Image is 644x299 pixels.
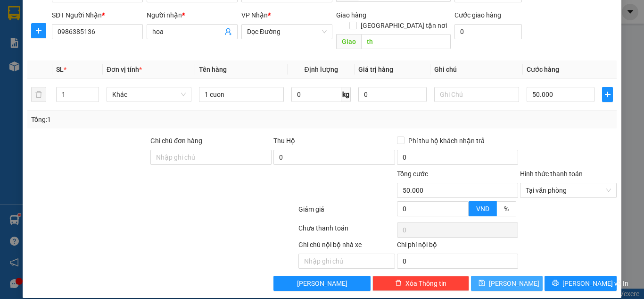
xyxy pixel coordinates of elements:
span: Định lượng [304,66,338,73]
span: Dọc Đường [247,25,327,39]
span: [PERSON_NAME] [489,278,539,289]
span: SL [56,66,64,73]
label: Hình thức thanh toán [520,170,583,178]
div: SĐT Người Nhận [52,10,143,20]
input: 0 [358,87,426,102]
button: [PERSON_NAME] [273,276,370,291]
span: Thu Hộ [273,137,295,145]
span: printer [552,280,559,287]
span: Xóa Thông tin [405,278,446,289]
th: Ghi chú [430,60,523,79]
span: [PERSON_NAME] [297,278,347,289]
button: deleteXóa Thông tin [372,276,469,291]
input: Ghi Chú [434,87,519,102]
span: Khác [112,87,186,102]
div: Giảm giá [297,204,396,221]
div: Tổng: 1 [31,114,249,125]
span: Tại văn phòng [526,183,611,197]
span: Cước hàng [527,66,559,73]
span: save [479,280,485,287]
button: plus [31,23,46,38]
span: VND [476,205,489,213]
input: Nhập ghi chú [298,254,395,269]
span: Tên hàng [199,66,227,73]
span: Phí thu hộ khách nhận trả [405,136,488,146]
input: Ghi chú đơn hàng [150,150,272,165]
span: Đơn vị tính [107,66,142,73]
span: [PERSON_NAME] và In [562,278,628,289]
span: Giá trị hàng [358,66,393,73]
div: Chi phí nội bộ [397,239,518,254]
label: Ghi chú đơn hàng [150,137,202,145]
span: VP Nhận [241,11,268,19]
button: printer[PERSON_NAME] và In [545,276,617,291]
span: [GEOGRAPHIC_DATA] tận nơi [357,20,451,31]
span: delete [395,280,402,287]
div: Chưa thanh toán [297,223,396,239]
span: Giao [336,34,361,49]
span: user-add [224,28,232,35]
input: Cước giao hàng [454,24,522,39]
div: Người nhận [147,10,238,20]
button: plus [602,87,613,102]
span: Giao hàng [336,11,366,19]
span: plus [32,27,46,34]
input: VD: Bàn, Ghế [199,87,284,102]
span: Tổng cước [397,170,428,178]
div: Ghi chú nội bộ nhà xe [298,239,395,254]
button: save[PERSON_NAME] [471,276,543,291]
input: Dọc đường [361,34,451,49]
button: delete [31,87,46,102]
span: plus [603,91,612,98]
span: kg [341,87,351,102]
span: % [504,205,509,213]
label: Cước giao hàng [454,11,501,19]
